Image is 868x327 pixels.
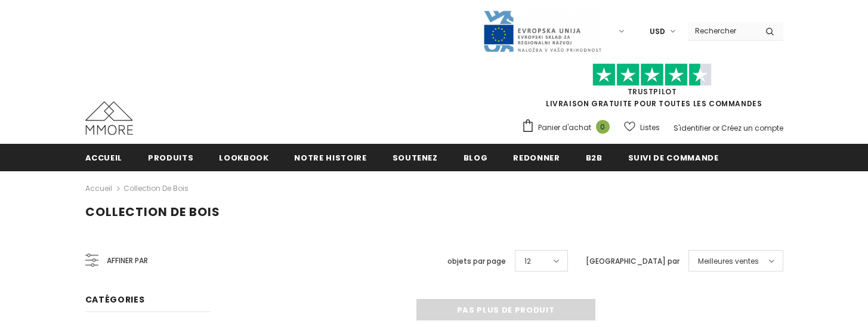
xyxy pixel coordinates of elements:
span: Blog [464,152,488,163]
img: Faites confiance aux étoiles pilotes [592,63,712,87]
span: Notre histoire [294,152,366,163]
span: 12 [524,255,531,267]
span: Meilleures ventes [698,255,759,267]
a: Lookbook [219,144,268,171]
span: Suivi de commande [628,152,719,163]
a: Redonner [513,144,560,171]
a: soutenez [393,144,438,171]
span: Redonner [513,152,560,163]
span: Collection de bois [85,203,220,220]
a: Javni Razpis [483,26,602,36]
a: Blog [464,144,488,171]
span: or [712,123,719,133]
span: LIVRAISON GRATUITE POUR TOUTES LES COMMANDES [521,69,783,109]
span: Panier d'achat [538,122,591,134]
label: [GEOGRAPHIC_DATA] par [586,255,679,267]
span: Listes [640,122,660,134]
span: 0 [596,120,610,134]
span: Lookbook [219,152,268,163]
span: Catégories [85,294,145,306]
a: Suivi de commande [628,144,719,171]
span: Affiner par [107,254,148,267]
span: Accueil [85,152,123,163]
a: Listes [624,117,660,138]
img: Javni Razpis [483,10,602,53]
img: Cas MMORE [85,101,133,135]
a: Produits [148,144,193,171]
a: Panier d'achat 0 [521,119,616,137]
a: B2B [586,144,603,171]
label: objets par page [447,255,506,267]
a: Collection de bois [123,183,189,193]
input: Search Site [688,22,756,39]
span: B2B [586,152,603,163]
span: USD [650,26,665,38]
a: TrustPilot [628,87,677,97]
a: Accueil [85,181,112,196]
a: Notre histoire [294,144,366,171]
span: soutenez [393,152,438,163]
span: Produits [148,152,193,163]
a: Accueil [85,144,123,171]
a: Créez un compte [721,123,783,133]
a: S'identifier [674,123,711,133]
